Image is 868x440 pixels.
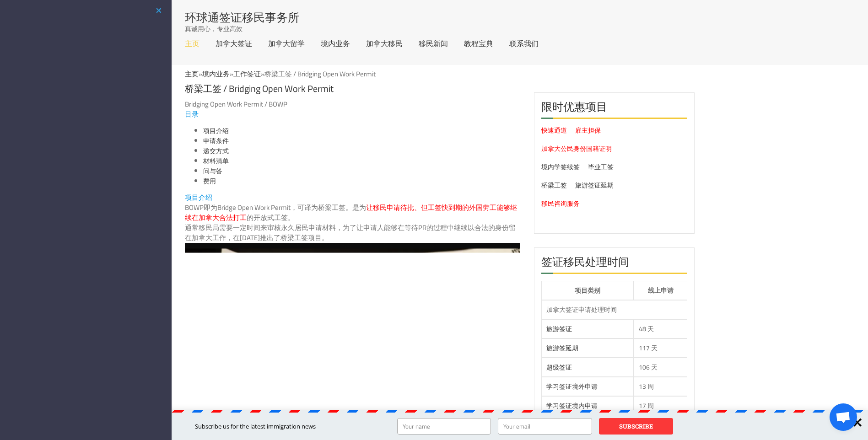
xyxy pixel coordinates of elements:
input: Your email [498,418,592,435]
p: 通常移民局需要一定时间来审核永久居民申请材料，为了让申请人能够在等待PR的过程中继续以合法的身份留在加拿大工作，在[DATE]推出了桥梁工签项目。 [185,223,520,243]
a: 问与答 [203,165,222,177]
a: 主页 [185,67,199,80]
a: 环球通签证移民事务所 [185,11,299,23]
a: 联系我们 [509,40,539,47]
p: BOWP即为Bridge Open Work Permit，可译为桥梁工签。是为 的开放式工签。 [185,203,520,223]
a: 毕业工签 [588,161,614,173]
h2: 签证移民处理时间 [541,255,688,274]
a: 超级签证 [546,361,572,373]
span: » [202,67,376,80]
span: 桥梁工签 / Bridging Open Work Permit [264,67,376,80]
a: 加拿大留学 [268,40,305,47]
a: 申请条件 [203,135,229,147]
a: 雇主担保 [575,124,601,136]
a: 工作签证 [233,67,261,80]
th: 项目类别 [541,281,634,300]
a: 开放式聊天 [830,403,857,431]
input: Your name [397,418,491,435]
a: 境内学签续签 [541,161,580,173]
a: 快速通道 [541,124,567,136]
a: 桥梁工签 [541,179,567,191]
td: 48 天 [634,319,688,338]
td: 17 周 [634,396,688,415]
a: 递交方式 [203,145,229,157]
h1: 桥梁工签 / Bridging Open Work Permit [185,79,520,94]
a: 加拿大移民 [366,40,403,47]
td: 13 周 [634,377,688,396]
a: 主页 [185,40,199,47]
strong: SUBSCRIBE [619,422,653,430]
a: 移民新闻 [419,40,448,47]
span: 真诚用心，专业高效 [185,24,243,33]
span: 目录 [185,107,199,121]
a: 学习签证境外申请 [546,381,598,392]
h2: 限时优惠项目 [541,100,688,119]
a: 学习签证境内申请 [546,400,598,412]
a: 费用 [203,175,216,187]
a: 加拿大签证 [216,40,252,47]
a: 旅游签证延期 [575,179,614,191]
th: 线上申请 [634,281,688,300]
div: 加拿大签证申请处理时间 [546,305,683,314]
a: 项目介绍 [203,125,229,137]
a: 旅游签延期 [546,342,578,354]
td: 117 天 [634,338,688,358]
td: 106 天 [634,358,688,377]
span: 项目介绍 [185,191,212,204]
a: 加拿大公民身份国籍证明 [541,143,612,155]
span: Subscribe us for the latest immigration news [195,422,316,430]
a: 境内业务 [321,40,350,47]
p: Bridging Open Work Permit / BOWP [185,99,520,109]
span: » [185,67,376,80]
a: 材料清单 [203,155,229,167]
span: » [233,67,376,80]
span: 让移民申请待批、但工签快到期的外国劳工能够继续在加拿大合法打工 [185,201,517,224]
a: 移民咨询服务 [541,198,580,209]
a: 境内业务 [202,67,230,80]
a: 教程宝典 [464,40,493,47]
a: 旅游签证 [546,323,572,335]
